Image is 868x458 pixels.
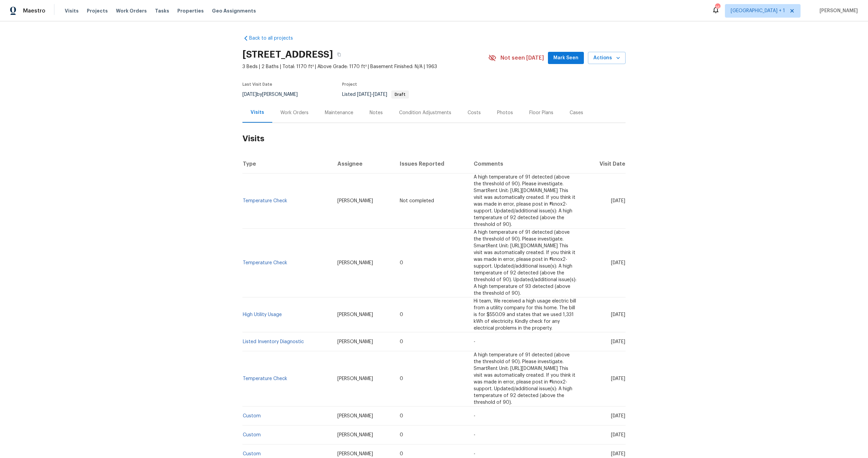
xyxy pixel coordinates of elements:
div: Condition Adjustments [399,109,451,116]
a: Temperature Check [243,261,287,265]
span: - [357,92,387,97]
th: Type [242,154,332,173]
div: Floor Plans [529,109,553,116]
th: Comments [468,154,583,173]
span: [DATE] [611,452,625,456]
span: Geo Assignments [212,7,256,14]
span: 0 [400,433,403,437]
button: Mark Seen [548,52,584,64]
a: Back to all projects [242,35,308,42]
button: Copy Address [333,48,345,61]
span: [DATE] [611,339,625,344]
span: Not completed [400,199,434,203]
span: [PERSON_NAME] [337,433,373,437]
span: [PERSON_NAME] [337,312,373,317]
div: Visits [251,109,264,116]
span: 3 Beds | 2 Baths | Total: 1170 ft² | Above Grade: 1170 ft² | Basement Finished: N/A | 1963 [242,63,488,70]
span: [DATE] [242,92,257,97]
span: [PERSON_NAME] [817,7,858,14]
h2: Visits [242,123,626,154]
div: by [PERSON_NAME] [242,90,306,99]
span: [PERSON_NAME] [337,414,373,418]
span: Properties [177,7,204,14]
span: 0 [400,339,403,344]
a: Custom [243,452,261,456]
span: [PERSON_NAME] [337,339,373,344]
h2: [STREET_ADDRESS] [242,51,333,58]
span: [DATE] [611,433,625,437]
span: 0 [400,452,403,456]
span: Maestro [23,7,45,14]
span: [PERSON_NAME] [337,199,373,203]
span: Actions [593,54,620,62]
a: Custom [243,414,261,418]
span: [DATE] [611,261,625,265]
div: Costs [468,109,481,116]
span: Project [342,82,357,86]
span: - [474,433,475,437]
div: 16 [715,4,720,11]
span: [DATE] [357,92,371,97]
span: Tasks [155,8,169,13]
span: [PERSON_NAME] [337,452,373,456]
span: 0 [400,376,403,381]
span: Work Orders [116,7,147,14]
span: [DATE] [373,92,387,97]
span: Visits [65,7,79,14]
span: [DATE] [611,414,625,418]
th: Visit Date [583,154,626,173]
span: - [474,414,475,418]
div: Photos [497,109,513,116]
span: Not seen [DATE] [500,55,544,61]
div: Maintenance [325,109,353,116]
a: Temperature Check [243,376,287,381]
th: Assignee [332,154,394,173]
span: - [474,452,475,456]
span: 0 [400,414,403,418]
span: [DATE] [611,376,625,381]
a: High Utility Usage [243,312,282,317]
div: Cases [570,109,583,116]
span: Mark Seen [553,54,578,62]
a: Custom [243,433,261,437]
div: Notes [370,109,383,116]
button: Actions [588,52,626,64]
span: Last Visit Date [242,82,272,86]
div: Work Orders [280,109,309,116]
span: [PERSON_NAME] [337,261,373,265]
span: Draft [392,92,408,97]
span: A high temperature of 91 detected (above the threshold of 90). Please investigate. SmartRent Unit... [474,230,576,296]
span: [GEOGRAPHIC_DATA] + 1 [731,7,785,14]
span: Hi team, We received a high usage electric bill from a utility company for this home. The bill is... [474,299,576,331]
span: - [474,339,475,344]
span: 0 [400,261,403,265]
span: Projects [87,7,108,14]
span: [DATE] [611,312,625,317]
span: A high temperature of 91 detected (above the threshold of 90). Please investigate. SmartRent Unit... [474,353,575,405]
span: A high temperature of 91 detected (above the threshold of 90). Please investigate. SmartRent Unit... [474,175,575,227]
span: [DATE] [611,199,625,203]
span: 0 [400,312,403,317]
span: Listed [342,92,409,97]
a: Temperature Check [243,199,287,203]
th: Issues Reported [394,154,469,173]
span: [PERSON_NAME] [337,376,373,381]
a: Listed Inventory Diagnostic [243,339,304,344]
